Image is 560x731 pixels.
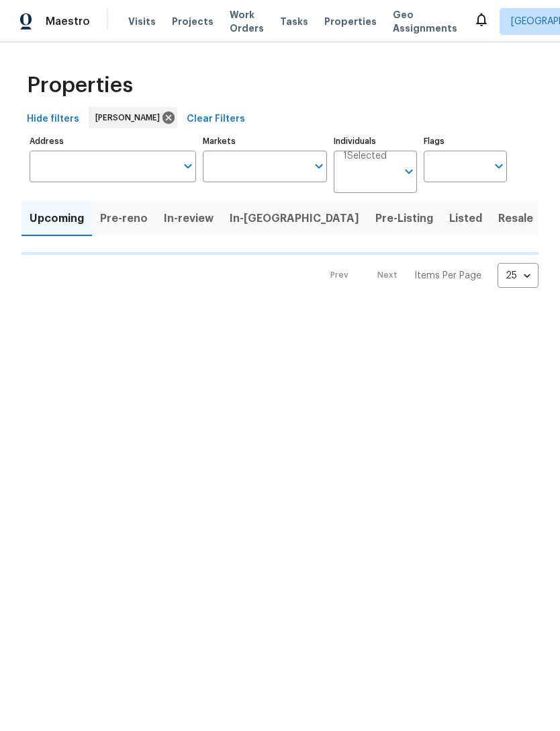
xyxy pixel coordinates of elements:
[449,209,482,228] span: Listed
[324,15,377,28] span: Properties
[30,137,196,145] label: Address
[30,209,84,228] span: Upcoming
[230,209,359,228] span: In-[GEOGRAPHIC_DATA]
[21,107,85,132] button: Hide filters
[181,107,250,132] button: Clear Filters
[46,15,90,28] span: Maestro
[393,8,457,35] span: Geo Assignments
[128,15,156,28] span: Visits
[100,209,148,228] span: Pre-reno
[27,111,79,128] span: Hide filters
[187,111,245,128] span: Clear Filters
[343,151,387,162] span: 1 Selected
[375,209,433,228] span: Pre-Listing
[203,137,328,145] label: Markets
[310,157,328,176] button: Open
[179,157,197,176] button: Open
[318,263,539,288] nav: Pagination Navigation
[334,137,417,145] label: Individuals
[498,209,533,228] span: Resale
[95,111,165,124] span: [PERSON_NAME]
[424,137,507,145] label: Flags
[230,8,264,35] span: Work Orders
[498,258,539,293] div: 25
[27,79,133,92] span: Properties
[172,15,214,28] span: Projects
[280,17,308,26] span: Tasks
[89,107,177,128] div: [PERSON_NAME]
[414,269,481,282] p: Items Per Page
[400,162,418,181] button: Open
[489,157,508,176] button: Open
[164,209,214,228] span: In-review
